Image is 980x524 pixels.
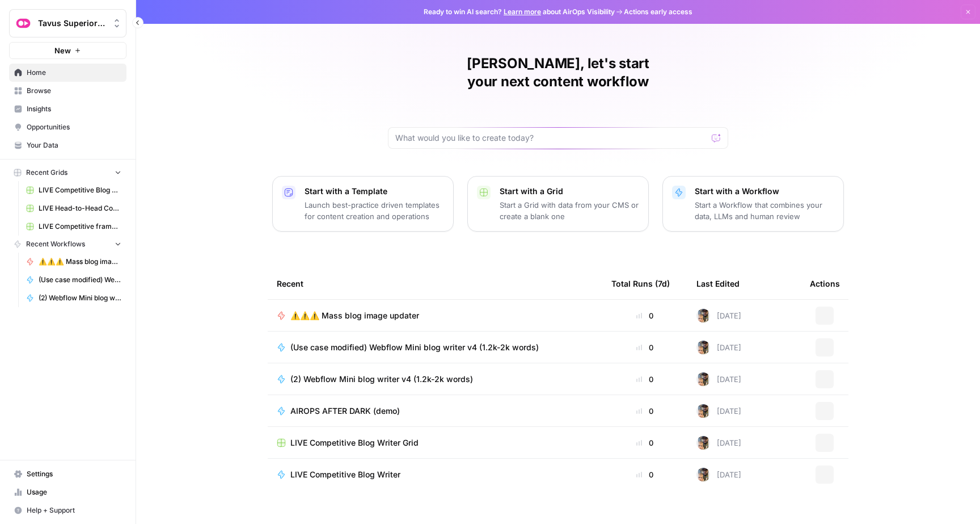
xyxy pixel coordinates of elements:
button: Start with a WorkflowStart a Workflow that combines your data, LLMs and human review [662,176,844,232]
a: AIROPS AFTER DARK (demo) [277,405,593,417]
div: [DATE] [696,309,741,322]
div: 0 [611,342,678,353]
span: Settings [27,469,121,479]
p: Start a Workflow that combines your data, LLMs and human review [695,199,834,222]
button: Start with a GridStart a Grid with data from your CMS or create a blank one [467,176,649,232]
button: Start with a TemplateLaunch best-practice driven templates for content creation and operations [272,176,454,232]
a: LIVE Competitive framed blog writer v7 Grid [21,217,126,236]
a: Home [9,64,126,82]
a: LIVE Competitive Blog Writer Grid [21,181,126,199]
a: LIVE Competitive Blog Writer [277,469,593,480]
div: [DATE] [696,372,741,386]
h1: [PERSON_NAME], let's start your next content workflow [388,55,728,91]
p: Start with a Template [305,186,444,197]
input: What would you like to create today? [395,132,707,144]
div: [DATE] [696,341,741,354]
span: New [54,45,71,56]
img: 75men5xajoha24slrmvs4mz46cue [696,372,710,386]
div: 0 [611,310,678,321]
button: New [9,42,126,59]
div: [DATE] [696,404,741,418]
a: (2) Webflow Mini blog writer v4 (1.2k-2k words) [277,374,593,385]
a: Usage [9,483,126,501]
span: (Use case modified) Webflow Mini blog writer v4 (1.2k-2k words) [290,342,539,353]
img: 75men5xajoha24slrmvs4mz46cue [696,309,710,322]
a: (Use case modified) Webflow Mini blog writer v4 (1.2k-2k words) [277,342,593,353]
div: Total Runs (7d) [611,268,670,299]
span: (2) Webflow Mini blog writer v4 (1.2k-2k words) [39,293,121,303]
span: Usage [27,487,121,497]
a: (Use case modified) Webflow Mini blog writer v4 (1.2k-2k words) [21,271,126,289]
span: ⚠️⚠️⚠️ Mass blog image updater [39,257,121,267]
span: Your Data [27,140,121,150]
a: Settings [9,465,126,483]
span: ⚠️⚠️⚠️ Mass blog image updater [290,310,419,321]
img: Tavus Superiority Logo [13,13,33,33]
a: LIVE Head-to-Head Comparison Writer Grid [21,199,126,217]
p: Launch best-practice driven templates for content creation and operations [305,199,444,222]
div: Recent [277,268,593,299]
span: Recent Grids [26,167,67,178]
span: (Use case modified) Webflow Mini blog writer v4 (1.2k-2k words) [39,275,121,285]
span: Home [27,68,121,78]
span: Tavus Superiority [38,18,107,29]
img: 75men5xajoha24slrmvs4mz46cue [696,341,710,354]
img: 75men5xajoha24slrmvs4mz46cue [696,404,710,418]
span: LIVE Competitive Blog Writer Grid [290,437,419,448]
a: LIVE Competitive Blog Writer Grid [277,437,593,448]
span: LIVE Competitive Blog Writer Grid [39,185,121,195]
span: Help + Support [27,505,121,515]
a: ⚠️⚠️⚠️ Mass blog image updater [277,310,593,321]
span: LIVE Competitive framed blog writer v7 Grid [39,221,121,232]
div: Last Edited [696,268,740,299]
button: Workspace: Tavus Superiority [9,9,126,37]
span: LIVE Competitive Blog Writer [290,469,400,480]
div: 0 [611,405,678,417]
div: 0 [611,374,678,385]
button: Recent Workflows [9,236,126,253]
button: Help + Support [9,501,126,519]
a: (2) Webflow Mini blog writer v4 (1.2k-2k words) [21,289,126,307]
p: Start with a Grid [500,186,639,197]
img: 75men5xajoha24slrmvs4mz46cue [696,436,710,450]
span: Browse [27,86,121,96]
span: Insights [27,104,121,114]
a: Your Data [9,136,126,154]
p: Start a Grid with data from your CMS or create a blank one [500,199,639,222]
img: 75men5xajoha24slrmvs4mz46cue [696,468,710,481]
div: 0 [611,469,678,480]
span: (2) Webflow Mini blog writer v4 (1.2k-2k words) [290,374,473,385]
span: LIVE Head-to-Head Comparison Writer Grid [39,203,121,213]
span: Ready to win AI search? about AirOps Visibility [424,7,615,17]
span: AIROPS AFTER DARK (demo) [290,405,400,417]
a: Learn more [504,7,541,16]
div: [DATE] [696,436,741,450]
a: Insights [9,100,126,118]
div: Actions [810,268,840,299]
a: Browse [9,82,126,100]
a: ⚠️⚠️⚠️ Mass blog image updater [21,253,126,271]
span: Actions early access [624,7,692,17]
div: 0 [611,437,678,448]
button: Recent Grids [9,164,126,181]
span: Recent Workflows [26,239,85,249]
div: [DATE] [696,468,741,481]
p: Start with a Workflow [695,186,834,197]
span: Opportunities [27,122,121,132]
a: Opportunities [9,118,126,136]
